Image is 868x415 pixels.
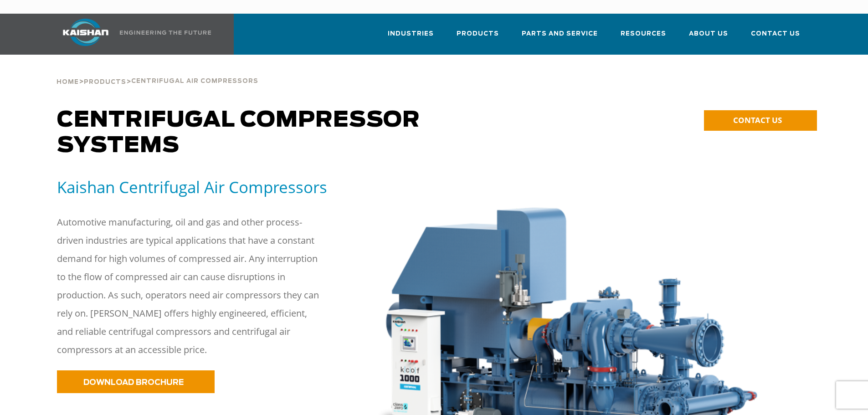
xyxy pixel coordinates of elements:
div: > > [56,55,258,89]
span: Centrifugal Compressor Systems [57,109,420,157]
span: Centrifugal Air Compressors [131,78,258,84]
a: Contact Us [751,22,800,53]
span: Parts and Service [522,29,598,39]
span: CONTACT US [733,115,782,125]
span: DOWNLOAD BROCHURE [83,379,184,386]
img: Engineering the future [120,31,211,35]
a: Products [457,22,499,53]
a: DOWNLOAD BROCHURE [57,370,215,393]
img: kaishan logo [51,19,120,46]
a: Resources [621,22,666,53]
a: Parts and Service [522,22,598,53]
a: Products [84,77,126,86]
span: Home [56,79,79,85]
span: About Us [689,29,728,39]
a: About Us [689,22,728,53]
h5: Kaishan Centrifugal Air Compressors [57,177,352,197]
span: Resources [621,29,666,39]
p: Automotive manufacturing, oil and gas and other process-driven industries are typical application... [57,213,321,359]
span: Industries [388,29,434,39]
a: Industries [388,22,434,53]
span: Contact Us [751,29,800,39]
span: Products [84,79,126,85]
a: Kaishan USA [51,14,213,55]
span: Products [457,29,499,39]
a: CONTACT US [704,110,817,131]
a: Home [56,77,79,86]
